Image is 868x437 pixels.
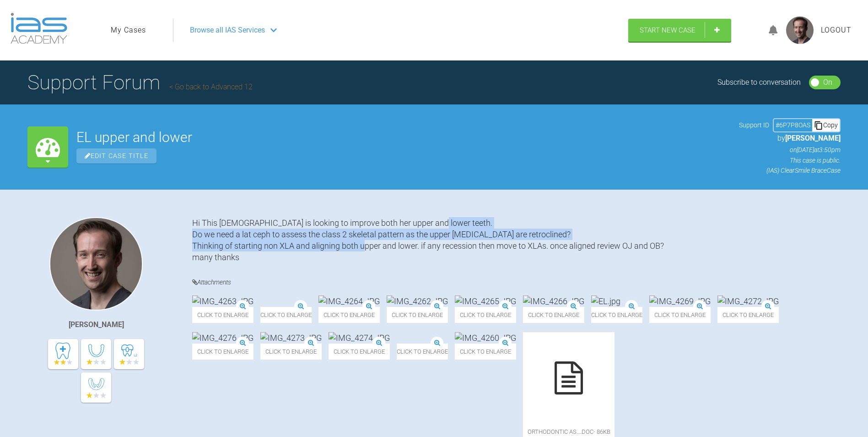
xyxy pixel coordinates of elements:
[717,76,801,88] div: Subscribe to conversation
[192,277,841,288] h4: Attachments
[533,295,594,307] img: IMG_4266.JPG
[69,319,124,331] div: [PERSON_NAME]
[329,344,390,360] span: Click to enlarge
[260,295,322,307] img: IMG_4261.JPG
[76,131,731,144] h2: EL upper and lower
[192,307,253,323] span: Click to enlarge
[739,132,841,144] p: by
[739,155,841,165] p: This case is public.
[465,344,526,360] span: Click to enlarge
[49,217,143,311] img: James Crouch Baker
[465,332,526,344] img: IMG_4260.JPG
[728,295,789,307] img: IMG_4272.JPG
[785,134,841,142] span: [PERSON_NAME]
[27,66,253,98] h1: Support Forum
[786,16,814,44] img: profile.png
[192,344,253,360] span: Click to enlarge
[329,295,390,307] img: IMG_4264.JPG
[640,26,695,34] span: Start New Case
[76,148,156,164] span: Edit Case Title
[533,307,594,323] span: Click to enlarge
[397,344,458,360] span: Click to enlarge
[812,119,840,131] div: Copy
[601,295,631,307] img: EL.jpg
[774,120,812,130] div: # 6P7P8OAS
[601,307,652,323] span: Click to enlarge
[397,332,458,344] img: IMG_4275.JPG
[190,24,265,36] span: Browse all IAS Services
[739,165,841,175] p: (IAS) ClearSmile Brace Case
[260,307,322,323] span: Click to enlarge
[465,295,526,307] img: IMG_4265.JPG
[739,145,841,155] p: on [DATE] at 3:50pm
[821,24,852,36] a: Logout
[169,82,253,91] a: Go back to Advanced 12
[628,19,731,42] a: Start New Case
[260,344,322,360] span: Click to enlarge
[329,307,390,323] span: Click to enlarge
[111,24,146,36] a: My Cases
[329,332,390,344] img: IMG_4274.JPG
[659,295,721,307] img: IMG_4269.JPG
[659,307,721,323] span: Click to enlarge
[739,120,769,130] span: Support ID
[192,295,253,307] img: IMG_4263.JPG
[397,295,458,307] img: IMG_4262.JPG
[823,76,832,88] div: On
[397,307,458,323] span: Click to enlarge
[192,217,841,263] div: Hi This [DEMOGRAPHIC_DATA] is looking to improve both her upper and lower teeth. Do we need a lat...
[11,13,67,44] img: logo-light.3e3ef733.png
[192,332,253,344] img: IMG_4276.JPG
[260,332,322,344] img: IMG_4273.JPG
[465,307,526,323] span: Click to enlarge
[728,307,789,323] span: Click to enlarge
